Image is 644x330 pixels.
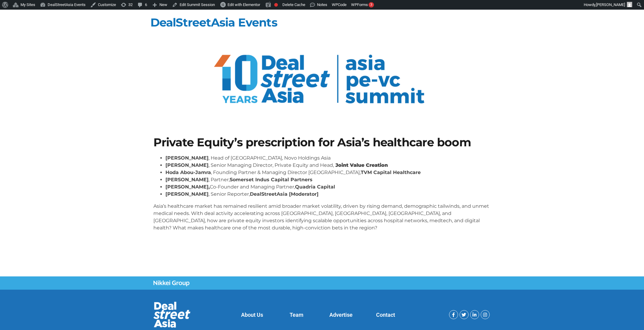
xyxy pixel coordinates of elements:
a: DealStreetAsia Events [150,15,277,30]
strong: Hoda Abou-Jamra [165,170,211,175]
img: Nikkei Group [153,280,190,286]
strong: [PERSON_NAME] [165,155,209,161]
strong: [PERSON_NAME] [165,191,209,197]
a: About Us [241,312,263,318]
strong: TVM Capital Healthcare [361,170,421,175]
a: Advertise [329,312,353,318]
span: [PERSON_NAME] [596,2,625,7]
li: Co-Founder and Managing Partner, [165,183,491,191]
strong: [PERSON_NAME] [165,177,209,182]
strong: Somerset Indus Capital Partners [230,177,313,182]
strong: [PERSON_NAME], [165,184,210,190]
span: Edit with Elementor [228,2,260,7]
a: Team [290,312,303,318]
strong: DealStreetAsia [Moderator] [250,191,319,197]
div: Focus keyphrase not set [274,3,278,7]
li: , Head of [GEOGRAPHIC_DATA], Novo Holdings Asia [165,154,491,162]
strong: Quadria Capital [295,184,335,190]
h1: Private Equity’s prescription for Asia’s healthcare boom [153,137,491,148]
p: Asia’s healthcare market has remained resilient amid broader market volatility, driven by rising ... [153,203,491,232]
strong: [PERSON_NAME] [165,162,209,168]
strong: Joint Value Creation [335,162,388,168]
div: 3 [369,2,374,8]
li: , Founding Partner & Managing Director [GEOGRAPHIC_DATA], [165,169,491,176]
li: , Senior Reporter, [165,191,491,198]
li: , Partner, [165,176,491,183]
a: Contact [376,312,395,318]
li: , Senior Managing Director, Private Equity and Head, [165,162,491,169]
